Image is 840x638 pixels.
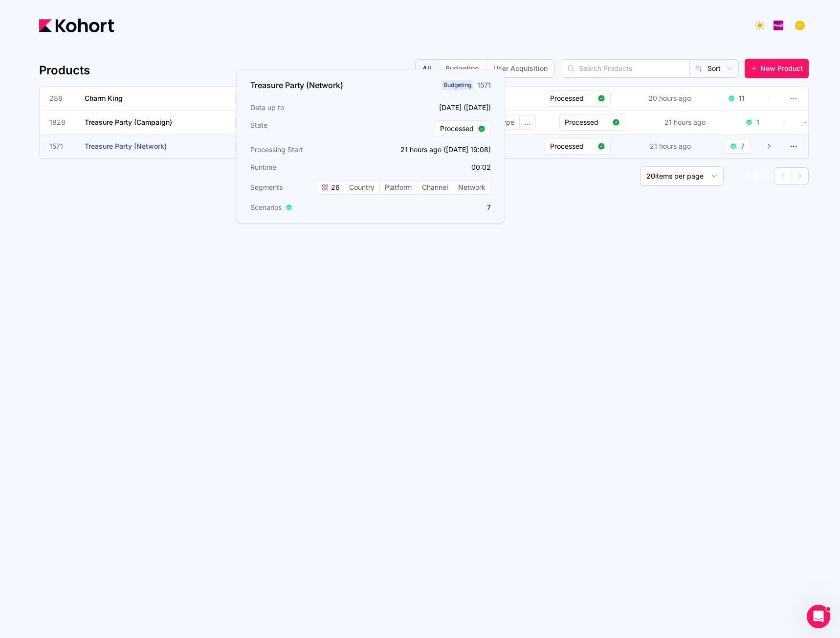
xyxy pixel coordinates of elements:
[49,117,73,127] span: 1828
[477,80,491,90] div: 1571
[663,115,707,129] div: 21 hours ago
[471,163,491,171] app-duration-counter: 00:02
[753,172,757,180] span: 3
[250,103,368,113] h3: Data up to
[774,21,783,30] img: logo_PlayQ_20230721100321046856.png
[85,94,123,102] span: Charm King
[741,141,745,151] div: 7
[49,87,773,110] a: 288Charm KingBudgeting40CountryPlatformChannelProcessed20 hours ago11
[235,118,267,127] span: Budgeting
[416,60,438,77] button: All
[235,142,267,151] span: Budgeting
[49,135,773,158] a: 1571Treasure Party (Network)Budgeting26CountryPlatformChannelNetworkProcessed21 hours ago7
[707,64,721,73] span: Sort
[417,181,453,194] span: Channel
[760,64,803,73] span: New Product
[442,80,473,90] span: Budgeting
[648,139,693,153] div: 21 hours ago
[646,91,693,105] div: 20 hours ago
[807,605,830,628] iframe: Intercom live chat
[329,182,340,192] span: 26
[250,162,368,172] h3: Runtime
[380,181,417,194] span: Platform
[250,79,343,91] h3: Treasure Party (Network)
[739,93,745,103] div: 11
[39,19,114,32] img: Kohort logo
[374,103,491,113] p: [DATE] ([DATE])
[640,166,724,186] button: 20items per page
[250,120,368,137] h3: State
[235,94,267,103] span: Budgeting
[250,182,283,192] span: Segments
[85,142,167,150] span: Treasure Party (Network)
[486,60,554,77] button: User Acquisition
[49,93,73,103] span: 288
[550,93,594,103] span: Processed
[756,117,759,127] div: 1
[374,203,491,212] p: 7
[85,118,172,126] span: Treasure Party (Campaign)
[550,141,594,151] span: Processed
[250,203,282,212] span: Scenarios
[374,145,491,155] p: 21 hours ago ([DATE] 19:08)
[764,172,768,180] span: 3
[565,117,608,127] span: Processed
[453,181,490,194] span: Network
[655,172,704,180] span: items per page
[747,172,750,180] span: 1
[39,63,90,78] h4: Products
[750,172,753,180] span: -
[49,141,73,151] span: 1571
[520,115,535,129] span: ...
[49,111,787,134] a: 1828Treasure Party (Campaign)Budgeting197CountryPlatformChannelNetworkOpttype...Processed21 hours...
[745,59,809,78] button: New Product
[757,172,764,180] span: of
[561,60,689,77] input: Search Products
[250,145,368,155] h3: Processing Start
[440,124,474,134] span: Processed
[344,181,379,194] span: Country
[438,60,486,77] button: Budgeting
[646,172,655,180] span: 20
